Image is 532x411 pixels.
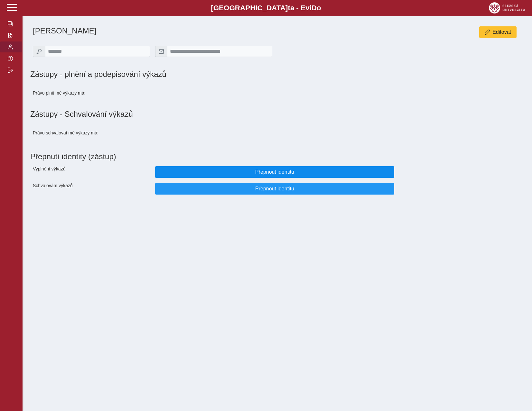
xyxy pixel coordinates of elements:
div: Právo plnit mé výkazy má: [30,84,153,102]
span: t [288,4,290,12]
b: [GEOGRAPHIC_DATA] a - Evi [19,4,513,12]
span: Přepnout identitu [161,169,389,175]
span: Editovat [492,29,511,35]
span: D [312,4,317,12]
button: Přepnout identitu [155,166,395,178]
span: Přepnout identitu [161,186,389,192]
div: Vyplnění výkazů [30,164,153,180]
h1: Přepnutí identity (zástup) [30,150,519,164]
h1: Zástupy - plnění a podepisování výkazů [30,70,354,79]
h1: Zástupy - Schvalování výkazů [30,110,524,119]
img: logo_web_su.png [489,2,525,14]
div: Právo schvalovat mé výkazy má: [30,124,153,142]
span: o [317,4,321,12]
button: Editovat [479,26,517,38]
h1: [PERSON_NAME] [33,26,354,35]
button: Přepnout identitu [155,183,395,195]
div: Schvalování výkazů [30,180,153,197]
